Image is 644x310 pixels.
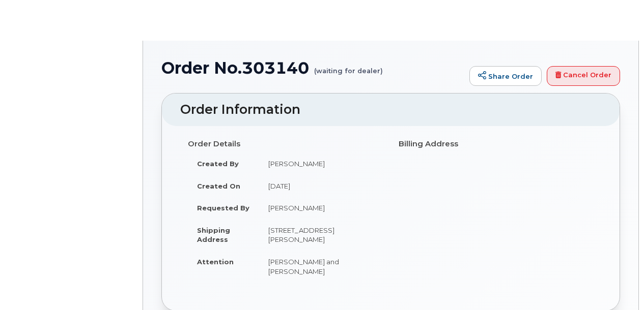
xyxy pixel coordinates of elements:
[259,175,383,197] td: [DATE]
[197,204,249,212] strong: Requested By
[259,197,383,219] td: [PERSON_NAME]
[197,182,240,190] strong: Created On
[314,59,383,75] small: (waiting for dealer)
[197,160,239,168] strong: Created By
[259,152,383,175] td: [PERSON_NAME]
[188,140,383,148] h4: Order Details
[259,219,383,251] td: [STREET_ADDRESS][PERSON_NAME]
[197,226,230,244] strong: Shipping Address
[469,66,542,86] a: Share Order
[180,103,601,117] h2: Order Information
[197,258,234,266] strong: Attention
[547,66,620,86] a: Cancel Order
[161,59,464,77] h1: Order No.303140
[259,251,383,282] td: [PERSON_NAME] and [PERSON_NAME]
[399,140,594,148] h4: Billing Address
